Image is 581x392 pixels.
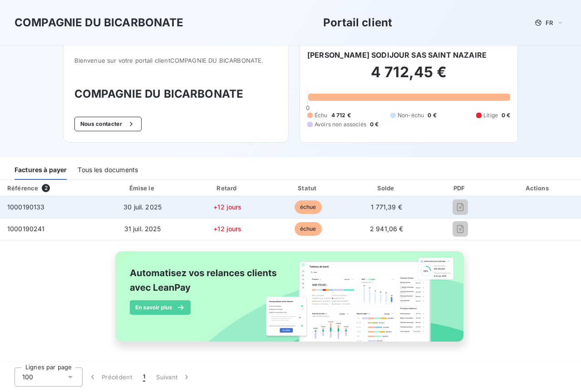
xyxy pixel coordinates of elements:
[151,367,197,387] button: Suivant
[83,367,138,387] button: Précédent
[7,203,45,211] span: 1000190133
[143,372,145,382] span: 1
[370,225,404,233] span: 2 941,06 €
[74,57,277,64] span: Bienvenue sur votre portail client COMPAGNIE DU BICARBONATE .
[331,111,351,119] span: 4 712 €
[323,15,392,31] h3: Portail client
[213,225,241,233] span: +12 jours
[295,200,322,214] span: échue
[315,120,366,129] span: Avoirs non associés
[427,184,493,193] div: PDF
[100,184,185,193] div: Émise le
[15,15,184,31] h3: COMPAGNIE DU BICARBONATE
[15,161,67,180] div: Factures à payer
[124,225,161,233] span: 31 juil. 2025
[107,246,474,357] img: banner
[74,117,142,131] button: Nous contacter
[502,111,510,119] span: 0 €
[189,184,266,193] div: Retard
[398,111,424,119] span: Non-échu
[546,19,553,26] span: FR
[483,111,498,119] span: Litige
[74,86,277,102] h3: COMPAGNIE DU BICARBONATE
[428,111,436,119] span: 0 €
[306,104,310,111] span: 0
[42,184,50,192] span: 2
[315,111,328,119] span: Échu
[370,120,379,129] span: 0 €
[213,203,241,211] span: +12 jours
[307,63,510,90] h2: 4 712,45 €
[307,50,487,60] h6: [PERSON_NAME] SODIJOUR SAS SAINT NAZAIRE
[7,184,38,192] div: Référence
[295,222,322,236] span: échue
[497,184,579,193] div: Actions
[138,367,151,387] button: 1
[270,184,346,193] div: Statut
[7,225,45,233] span: 1000190241
[22,372,33,382] span: 100
[123,203,162,211] span: 30 juil. 2025
[78,161,138,180] div: Tous les documents
[350,184,423,193] div: Solde
[371,203,402,211] span: 1 771,39 €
